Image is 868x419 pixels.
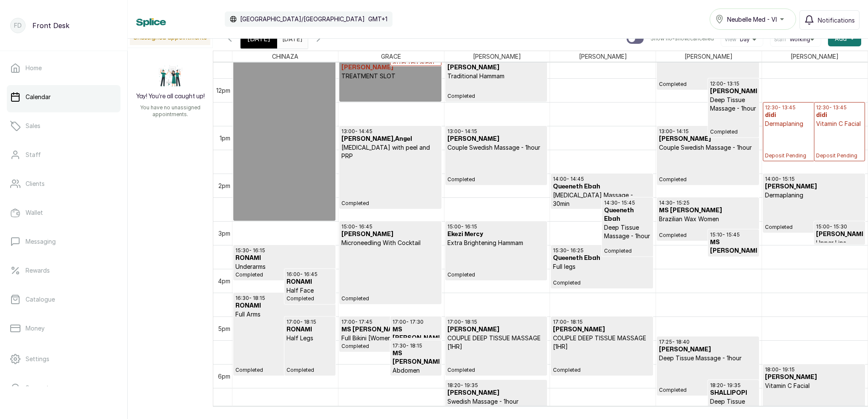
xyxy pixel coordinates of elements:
h3: Queeneth Ebah [553,182,650,191]
h3: didi [765,111,863,120]
p: Staff [26,151,41,159]
p: Deposit Pending [816,128,863,159]
h3: Queeneth Ebah [604,206,651,223]
p: Completed [659,152,756,183]
p: Brazilian Wax Women [659,215,756,223]
p: 18:20 - 19:35 [710,382,757,389]
p: Deep Tissue Massage - 1hour [710,96,757,113]
h3: [PERSON_NAME] [447,389,545,397]
p: Completed [604,240,651,254]
a: Messaging [7,230,120,254]
h3: [PERSON_NAME] [710,87,757,96]
p: Completed [765,200,863,231]
p: Microneedling With Cocktail [341,239,439,247]
p: Completed [447,152,545,183]
p: Completed [341,342,439,350]
p: 14:00 - 14:45 [553,176,650,182]
h3: RONAMI [286,278,333,286]
p: 15:30 - 16:25 [553,247,650,254]
p: Abdomen [392,366,439,375]
h3: [PERSON_NAME] [816,230,863,239]
p: 17:00 - 18:15 [286,319,333,325]
span: [DATE] [247,34,270,44]
a: Clients [7,172,120,196]
p: 12:30 - 13:45 [765,104,863,111]
p: Rewards [26,266,50,275]
div: 12pm [215,86,232,95]
p: Completed [659,223,756,239]
span: Working [790,36,810,43]
p: 15:00 - 15:30 [816,223,863,230]
button: Add [828,31,861,46]
h3: [PERSON_NAME] [553,325,650,334]
p: Completed [286,295,333,302]
h3: RONAMI [235,302,333,310]
p: [GEOGRAPHIC_DATA]/[GEOGRAPHIC_DATA] [240,15,365,23]
a: Support [7,376,120,400]
p: 12:30 - 13:45 [816,104,863,111]
span: CHINAZA [270,51,300,62]
p: COUPLE DEEP TISSUE MASSAGE [1HR] [553,334,650,351]
p: Couple Swedish Massage - 1hour [447,143,545,152]
p: Front Desk [32,20,69,31]
h3: [PERSON_NAME] [447,63,545,72]
p: Sales [26,122,40,130]
h3: Queeneth Ebah [553,254,650,262]
span: Day [740,36,750,43]
h3: MS [PERSON_NAME] [710,238,757,255]
h2: Yay! You’re all caught up! [136,92,205,101]
a: Sales [7,114,120,138]
p: 14:30 - 15:25 [659,200,756,206]
h3: MS [PERSON_NAME] [341,325,439,334]
div: 2pm [217,181,232,190]
p: 17:00 - 18:15 [553,319,650,325]
button: StaffWorking [774,36,817,43]
p: Money [26,324,45,333]
p: 17:25 - 18:40 [659,339,756,345]
p: Full legs [553,262,650,271]
h3: MS [PERSON_NAME] [392,325,439,342]
p: Half Legs [286,334,333,342]
a: Wallet [7,201,120,225]
h3: RONAMI [286,325,333,334]
p: Settings [26,355,49,363]
p: Swedish Massage - 1hour [447,397,545,406]
h3: [PERSON_NAME] [447,135,545,143]
h3: Ekezi Mercy [447,230,545,239]
span: GRACE [379,51,403,62]
p: Completed [553,271,650,286]
p: Vitamin C Facial [765,382,863,390]
p: COUPLE DEEP TISSUE MASSAGE [1HR] [447,334,545,351]
p: 14:30 - 15:45 [604,200,651,206]
p: 17:00 - 17:30 [392,319,439,325]
p: Full Bikini [Women] [341,334,439,342]
h3: [PERSON_NAME] [341,63,439,72]
p: Catalogue [26,295,55,304]
p: Completed [447,351,545,373]
p: Half Face [286,286,333,295]
div: [DATE] [241,29,277,48]
h3: [PERSON_NAME] [659,345,756,354]
p: Full Arms [235,310,333,319]
a: Rewards [7,259,120,282]
div: 4pm [216,276,232,285]
p: Dermaplaning [765,191,863,200]
p: [MEDICAL_DATA] Massage - 30min [553,191,650,208]
p: 15:10 - 15:45 [710,231,757,238]
p: Wallet [26,208,43,217]
span: [PERSON_NAME] [471,51,523,62]
p: Clients [26,180,45,188]
p: FD [14,21,22,30]
p: 18:20 - 19:35 [447,382,545,389]
p: Completed [447,247,545,278]
p: Completed [341,160,439,207]
p: You have no unassigned appointments. [133,104,208,118]
p: Upper Lips [816,239,863,247]
h3: didi [816,111,863,120]
h3: [PERSON_NAME] [765,373,863,382]
p: Home [26,64,42,72]
span: [PERSON_NAME] [789,51,840,62]
p: Deep Tissue Massage - 1hour [710,397,757,414]
p: 17:00 - 18:15 [447,319,545,325]
span: [PERSON_NAME] [683,51,734,62]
